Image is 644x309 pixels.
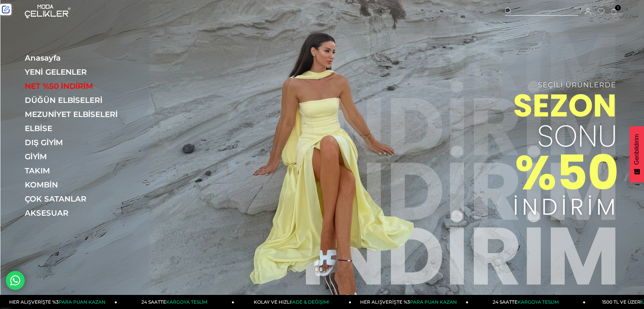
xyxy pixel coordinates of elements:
[410,299,457,305] span: PARA PUAN KAZAN
[166,299,207,305] span: KARGOYA TESLİM
[25,67,130,77] a: YENİ GELENLER
[25,5,70,18] img: logo
[517,299,559,305] span: KARGOYA TESLİM
[59,299,106,305] span: PARA PUAN KAZAN
[633,134,640,165] span: Geribildirim
[25,82,130,91] a: NET %50 İNDİRİM
[615,5,621,11] span: 1
[25,110,130,119] a: MEZUNİYET ELBİSELERİ
[117,295,234,309] a: 24 SAATTEKARGOYA TESLİM
[25,96,130,105] a: DÜĞÜN ELBİSELERİ
[468,295,585,309] a: 24 SAATTEKARGOYA TESLİM
[25,180,130,189] a: KOMBİN
[25,124,130,133] a: ELBİSE
[25,138,130,147] a: DIŞ GİYİM
[234,295,351,309] a: KOLAY VE HIZLIİADE & DEĞİŞİM!
[25,152,130,161] a: GİYİM
[351,295,468,309] a: HER ALIŞVERİŞTE %3PARA PUAN KAZAN
[291,299,329,305] span: İADE & DEĞİŞİM!
[25,208,130,218] a: AKSESUAR
[25,194,130,203] a: ÇOK SATANLAR
[25,166,130,175] a: TAKIM
[25,53,130,62] a: Anasayfa
[630,126,644,183] button: Geribildirim - Show survey
[611,9,617,14] a: 1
